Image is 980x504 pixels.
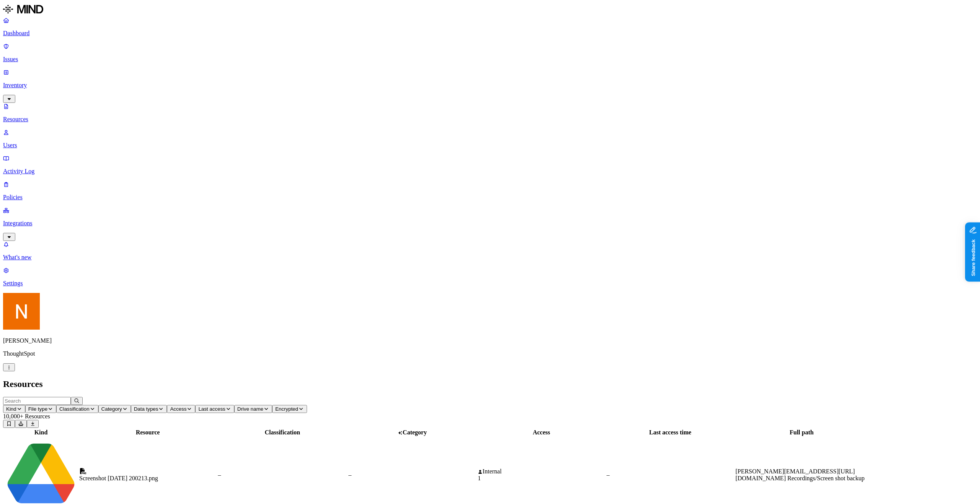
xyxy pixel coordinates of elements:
[101,406,122,412] span: Category
[3,43,977,63] a: Issues
[348,471,351,478] span: –
[3,103,977,123] a: Resources
[3,413,50,419] span: 10,000+ Resources
[198,406,225,412] span: Last access
[3,82,977,89] p: Inventory
[79,475,216,482] div: Screenshot [DATE] 200213.png
[3,56,977,63] p: Issues
[3,350,977,357] p: ThoughtSpot
[607,429,734,436] div: Last access time
[134,406,158,412] span: Data types
[3,397,71,405] input: Search
[79,429,216,436] div: Resource
[3,17,977,37] a: Dashboard
[170,406,186,412] span: Access
[6,406,16,412] span: Kind
[3,280,977,287] p: Settings
[3,220,977,227] p: Integrations
[3,207,977,240] a: Integrations
[3,293,40,330] img: Nitai Mishary
[607,471,610,478] span: –
[3,69,977,102] a: Inventory
[3,142,977,149] p: Users
[3,379,977,389] h2: Resources
[3,3,977,17] a: MIND
[735,429,868,436] div: Full path
[3,30,977,37] p: Dashboard
[403,429,427,436] span: Category
[3,155,977,175] a: Activity Log
[237,406,263,412] span: Drive name
[3,3,43,15] img: MIND
[275,406,298,412] span: Encrypted
[3,116,977,123] p: Resources
[478,468,605,475] div: Internal
[3,254,977,261] p: What's new
[478,475,605,482] div: 1
[3,241,977,261] a: What's new
[735,468,868,482] div: [PERSON_NAME][EMAIL_ADDRESS][URL][DOMAIN_NAME] Recordings/Screen shot backup
[28,406,47,412] span: File type
[218,471,221,478] span: –
[478,429,605,436] div: Access
[218,429,347,436] div: Classification
[3,181,977,201] a: Policies
[4,429,78,436] div: Kind
[3,168,977,175] p: Activity Log
[59,406,90,412] span: Classification
[3,267,977,287] a: Settings
[3,129,977,149] a: Users
[3,194,977,201] p: Policies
